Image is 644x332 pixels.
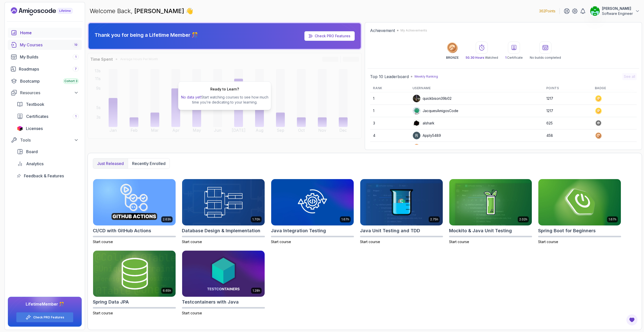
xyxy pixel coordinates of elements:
[20,78,79,84] div: Bootcamp
[413,144,457,152] div: wildmongoosefb425
[185,7,194,16] span: 👋
[11,7,84,15] a: Landing page
[592,84,637,92] th: Badge
[449,179,532,225] img: Mockito & Java Unit Testing card
[8,64,82,74] a: roadmaps
[360,179,443,244] a: Java Unit Testing and TDD card2.75hJava Unit Testing and TDDStart course
[210,87,239,92] h2: Ready to Learn?
[370,117,409,129] td: 3
[182,251,265,297] img: Testcontainers with Java card
[252,217,260,221] p: 1.70h
[370,129,409,142] td: 4
[543,105,592,117] td: 1217
[20,137,79,143] div: Tools
[410,84,543,92] th: Username
[132,160,166,167] p: Recently enrolled
[182,298,239,306] h2: Testcontainers with Java
[370,92,409,105] td: 1
[543,92,592,105] td: 1217
[590,6,600,16] img: user profile image
[271,227,326,234] h2: Java Integration Testing
[466,56,498,60] p: Watched
[75,55,76,59] span: 1
[466,56,484,59] span: 50.30 Hours
[14,111,82,121] a: certificates
[93,311,113,315] span: Start course
[74,43,77,47] span: 19
[413,94,452,103] div: quickbison39b02
[14,159,82,169] a: analytics
[181,95,201,99] span: No data yet!
[33,315,64,319] a: Check PRO Features
[413,119,434,127] div: alshark
[413,132,420,139] img: user profile image
[26,113,48,119] span: Certificates
[14,147,82,157] a: board
[26,101,44,107] span: Textbook
[538,240,558,244] span: Start course
[543,142,592,154] td: 337
[341,217,349,221] p: 1.67h
[97,160,124,167] p: Just released
[20,42,79,48] div: My Courses
[370,84,409,92] th: Rank
[602,11,633,16] p: Software Engineer
[93,250,176,316] a: Spring Data JPA card6.65hSpring Data JPAStart course
[90,7,193,15] p: Welcome Back,
[182,311,202,315] span: Start course
[17,126,23,131] img: jetbrains icon
[8,28,82,38] a: home
[8,40,82,50] a: courses
[182,179,265,225] img: Database Design & Implementation card
[538,227,596,234] h2: Spring Boot for Beginners
[182,179,265,244] a: Database Design & Implementation card1.70hDatabase Design & ImplementationStart course
[26,125,43,131] span: Licenses
[370,74,409,80] h2: Top 10 Leaderboard
[95,31,198,39] p: Thank you for being a Lifetime Member 🎊
[446,56,459,60] p: BRONZE
[370,27,395,34] h2: Achievement
[538,179,621,244] a: Spring Boot for Beginners card1.67hSpring Boot for BeginnersStart course
[360,240,380,244] span: Start course
[626,314,638,326] button: Open Feedback Button
[315,34,350,38] a: Check PRO Features
[16,312,73,322] button: Check PRO Features
[271,240,291,244] span: Start course
[413,144,420,152] img: user profile image
[20,90,79,96] div: Resources
[26,149,38,155] span: Board
[370,105,409,117] td: 1
[253,289,260,293] p: 1.28h
[93,227,151,234] h2: CI/CD with GitHub Actions
[414,75,438,79] p: Weekly Ranking
[413,119,420,127] img: user profile image
[271,179,354,244] a: Java Integration Testing card1.67hJava Integration TestingStart course
[182,240,202,244] span: Start course
[180,95,269,105] p: Start watching courses to see how much time you’re dedicating to your learning.
[622,73,637,80] button: See all
[505,56,506,59] span: 1
[14,123,82,134] a: licenses
[26,161,44,167] span: Analytics
[182,227,260,234] h2: Database Design & Implementation
[609,217,616,221] p: 1.67h
[430,217,438,221] p: 2.75h
[64,79,77,83] span: Cohort 3
[304,31,355,41] a: Check PRO Features
[360,227,420,234] h2: Java Unit Testing and TDD
[75,114,76,118] span: 1
[75,67,77,71] span: 7
[8,88,82,97] button: Resources
[413,95,420,102] img: user profile image
[134,7,186,15] span: [PERSON_NAME]
[370,142,409,154] td: 5
[128,158,170,169] button: Recently enrolled
[24,173,64,179] span: Feedback & Features
[538,179,621,225] img: Spring Boot for Beginners card
[530,56,561,60] p: No builds completed
[8,52,82,62] a: builds
[543,84,592,92] th: Points
[182,250,265,316] a: Testcontainers with Java card1.28hTestcontainers with JavaStart course
[93,158,128,169] button: Just released
[14,99,82,109] a: textbook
